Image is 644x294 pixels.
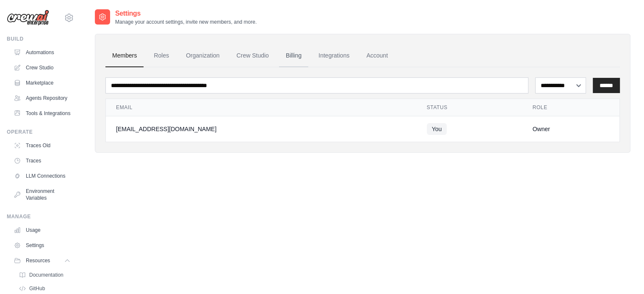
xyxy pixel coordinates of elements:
[359,44,395,67] a: Account
[7,10,49,26] img: Logo
[10,223,74,237] a: Usage
[10,239,74,252] a: Settings
[29,285,45,292] span: GitHub
[179,44,226,67] a: Organization
[7,36,74,42] div: Build
[230,44,276,67] a: Crew Studio
[533,125,610,133] div: Owner
[105,44,144,67] a: Members
[10,184,74,205] a: Environment Variables
[427,123,447,135] span: You
[10,254,74,267] button: Resources
[26,257,50,264] span: Resources
[10,76,74,90] a: Marketplace
[147,44,176,67] a: Roles
[10,46,74,59] a: Automations
[106,99,417,116] th: Email
[7,129,74,135] div: Operate
[417,99,522,116] th: Status
[522,99,620,116] th: Role
[10,154,74,168] a: Traces
[10,91,74,105] a: Agents Repository
[10,61,74,74] a: Crew Studio
[115,8,257,19] h2: Settings
[10,107,74,120] a: Tools & Integrations
[7,213,74,220] div: Manage
[10,169,74,183] a: LLM Connections
[312,44,356,67] a: Integrations
[29,272,64,278] span: Documentation
[116,125,406,133] div: [EMAIL_ADDRESS][DOMAIN_NAME]
[279,44,308,67] a: Billing
[10,139,74,152] a: Traces Old
[115,19,257,25] p: Manage your account settings, invite new members, and more.
[15,269,74,281] a: Documentation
